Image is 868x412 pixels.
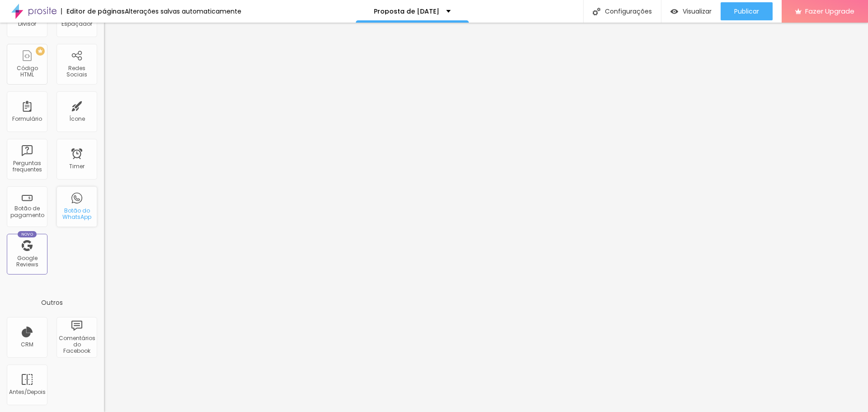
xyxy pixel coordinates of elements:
[661,2,721,20] button: Visualizar
[125,8,241,14] div: Alterações salvas automaticamente
[593,8,600,15] img: Icone
[805,7,854,15] span: Fazer Upgrade
[734,8,759,15] span: Publicar
[59,335,94,355] div: Comentários do Facebook
[21,341,33,348] div: CRM
[9,255,45,268] div: Google Reviews
[683,8,712,15] span: Visualizar
[374,8,439,14] p: Proposta de [DATE]
[9,389,45,395] div: Antes/Depois
[61,8,125,14] div: Editor de páginas
[18,231,37,237] div: Novo
[670,8,678,15] img: view-1.svg
[61,21,92,27] div: Espaçador
[69,163,85,170] div: Timer
[721,2,773,20] button: Publicar
[104,23,868,412] iframe: Editor
[12,116,42,122] div: Formulário
[9,65,45,78] div: Código HTML
[9,160,45,173] div: Perguntas frequentes
[59,65,94,78] div: Redes Sociais
[9,205,45,218] div: Botão de pagamento
[18,21,36,27] div: Divisor
[69,116,85,122] div: Ícone
[59,208,94,221] div: Botão do WhatsApp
